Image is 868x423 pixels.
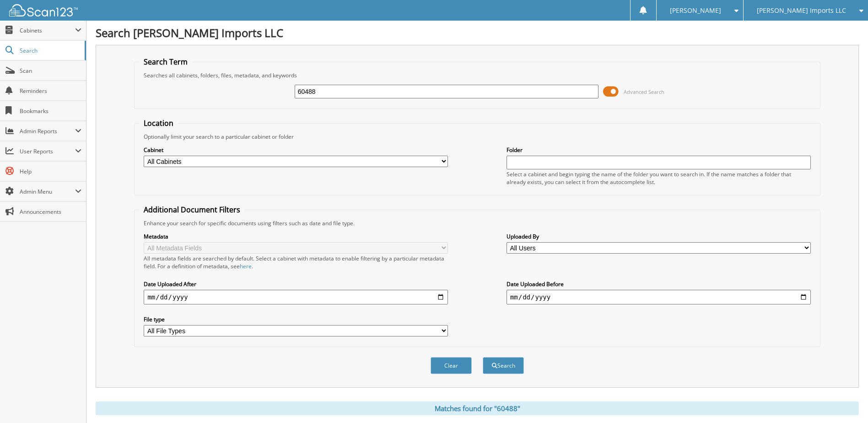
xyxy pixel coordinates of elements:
[144,255,448,270] div: All metadata fields are searched by default. Select a cabinet with metadata to enable filtering b...
[96,25,859,40] h1: Search [PERSON_NAME] Imports LLC
[507,290,811,304] input: end
[20,168,81,175] span: Help
[20,87,81,95] span: Reminders
[624,88,664,95] span: Advanced Search
[431,357,472,374] button: Clear
[670,8,721,13] span: [PERSON_NAME]
[139,133,815,141] div: Optionally limit your search to a particular cabinet or folder
[144,146,448,154] label: Cabinet
[20,147,75,155] span: User Reports
[20,47,80,54] span: Search
[144,290,448,304] input: start
[240,262,252,270] a: here
[144,280,448,288] label: Date Uploaded After
[96,401,859,415] div: Matches found for "60488"
[20,208,81,216] span: Announcements
[507,280,811,288] label: Date Uploaded Before
[139,219,815,227] div: Enhance your search for specific documents using filters such as date and file type.
[9,4,78,16] img: scan123-logo-white.svg
[139,71,815,79] div: Searches all cabinets, folders, files, metadata, and keywords
[507,170,811,186] div: Select a cabinet and begin typing the name of the folder you want to search in. If the name match...
[507,146,811,154] label: Folder
[20,188,75,195] span: Admin Menu
[757,8,846,13] span: [PERSON_NAME] Imports LLC
[144,233,448,240] label: Metadata
[483,357,524,374] button: Search
[139,205,245,215] legend: Additional Document Filters
[20,127,75,135] span: Admin Reports
[139,57,192,67] legend: Search Term
[139,118,178,128] legend: Location
[144,315,448,323] label: File type
[20,27,75,34] span: Cabinets
[20,67,81,75] span: Scan
[507,233,811,240] label: Uploaded By
[20,107,81,115] span: Bookmarks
